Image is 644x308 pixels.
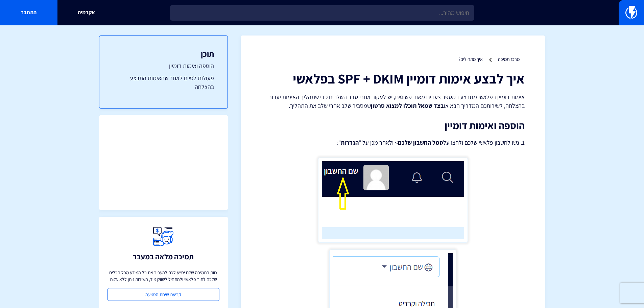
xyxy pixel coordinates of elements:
input: חיפוש מהיר... [170,5,474,21]
h3: תוכן [113,49,214,58]
p: אימות דומיין בפלאשי מתבצע במספר צעדים מאוד פשוטים, יש לעקוב אחרי סדר השלבים כדי שתהליך האימות יעב... [261,93,525,110]
h3: תמיכה מלאה במעבר [133,253,194,261]
a: קביעת שיחת הטמעה [108,288,219,301]
a: מרכז תמיכה [498,56,520,62]
strong: סמל החשבון שלכם [398,139,443,146]
h2: הוספה ואימות דומיין [261,120,525,131]
strong: בצד שמאל תוכלו למצוא סרטון [371,102,444,110]
h1: איך לבצע אימות דומיין SPF + DKIM בפלאשי [261,71,525,86]
a: איך מתחילים? [458,56,483,62]
p: 1. גשו לחשבון פלאשי שלכם ולחצו על > ולאחר מכן על " ": [261,138,525,147]
strong: הגדרות [341,139,359,146]
a: פעולות לסיום לאחר שהאימות התבצע בהצלחה [113,74,214,91]
p: צוות התמיכה שלנו יסייע לכם להעביר את כל המידע מכל הכלים שלכם לתוך פלאשי ולהתחיל לשווק מיד, השירות... [108,269,219,283]
a: הוספה ואימות דומיין [113,62,214,70]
